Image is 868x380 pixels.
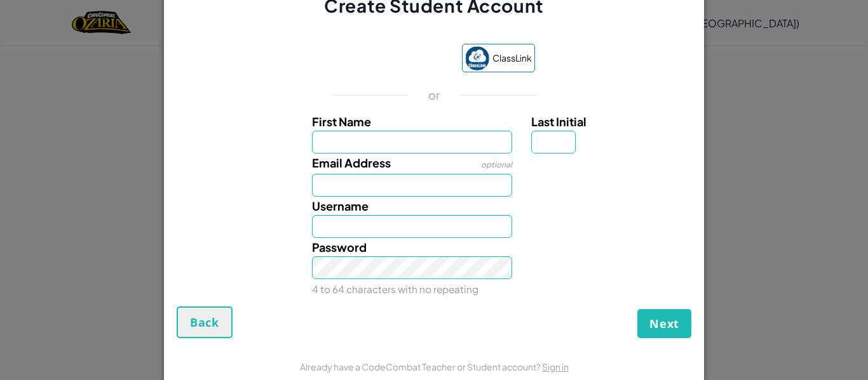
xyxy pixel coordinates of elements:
button: Next [637,309,691,338]
p: or [428,88,440,103]
span: Password [312,240,367,254]
img: classlink-logo-small.png [465,46,489,70]
span: Next [649,316,679,331]
a: Sign in [542,361,569,372]
span: optional [481,160,512,169]
iframe: Sign in with Google Button [327,46,456,74]
span: Email Address [312,155,391,170]
small: 4 to 64 characters with no repeating [312,283,478,295]
span: Username [312,199,369,213]
span: Back [190,315,219,330]
span: ClassLink [492,49,532,67]
button: Back [177,306,233,338]
span: Already have a CodeCombat Teacher or Student account? [300,361,542,372]
span: Last Initial [531,114,587,129]
span: First Name [312,114,371,129]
